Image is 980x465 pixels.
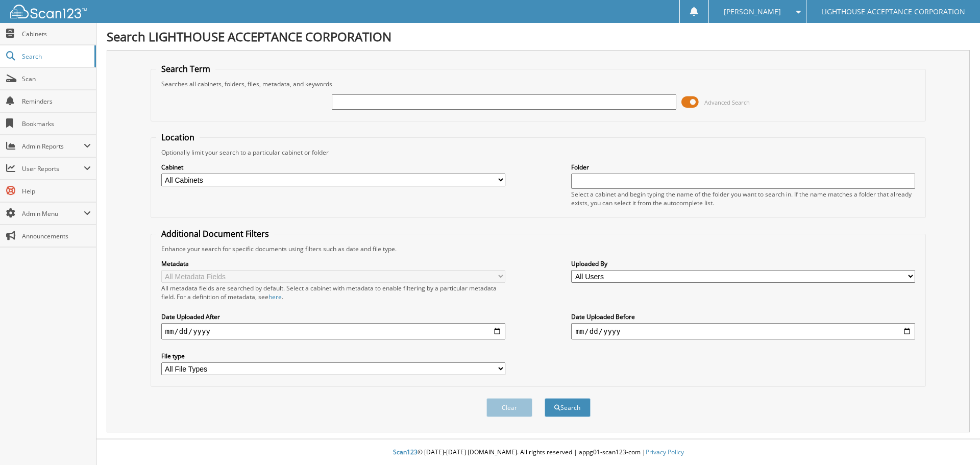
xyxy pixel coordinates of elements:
[156,244,921,253] div: Enhance your search for specific documents using filters such as date and file type.
[22,52,89,61] span: Search
[156,63,215,75] legend: Search Term
[96,440,980,465] div: © [DATE]-[DATE] [DOMAIN_NAME]. All rights reserved | appg01-scan123-com |
[161,163,505,172] label: Cabinet
[22,97,91,106] span: Reminders
[156,80,921,88] div: Searches all cabinets, folders, files, metadata, and keywords
[161,352,505,360] label: File type
[22,209,84,218] span: Admin Menu
[107,28,970,45] h1: Search LIGHTHOUSE ACCEPTANCE CORPORATION
[393,448,418,456] span: Scan123
[545,398,591,417] button: Search
[571,323,915,339] input: end
[486,398,532,417] button: Clear
[571,190,915,207] div: Select a cabinet and begin typing the name of the folder you want to search in. If the name match...
[22,187,91,195] span: Help
[821,9,965,15] span: LIGHTHOUSE ACCEPTANCE CORPORATION
[22,164,84,173] span: User Reports
[22,142,84,151] span: Admin Reports
[161,284,505,301] div: All metadata fields are searched by default. Select a cabinet with metadata to enable filtering b...
[161,312,505,321] label: Date Uploaded After
[22,30,91,38] span: Cabinets
[161,259,505,268] label: Metadata
[156,228,274,239] legend: Additional Document Filters
[268,292,282,301] a: here
[724,9,781,15] span: [PERSON_NAME]
[571,163,915,172] label: Folder
[571,312,915,321] label: Date Uploaded Before
[22,232,91,240] span: Announcements
[156,132,200,143] legend: Location
[704,99,750,106] span: Advanced Search
[571,259,915,268] label: Uploaded By
[22,119,91,128] span: Bookmarks
[156,148,921,157] div: Optionally limit your search to a particular cabinet or folder
[22,75,91,83] span: Scan
[10,5,87,18] img: scan123-logo-white.svg
[161,323,505,339] input: start
[646,448,684,456] a: Privacy Policy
